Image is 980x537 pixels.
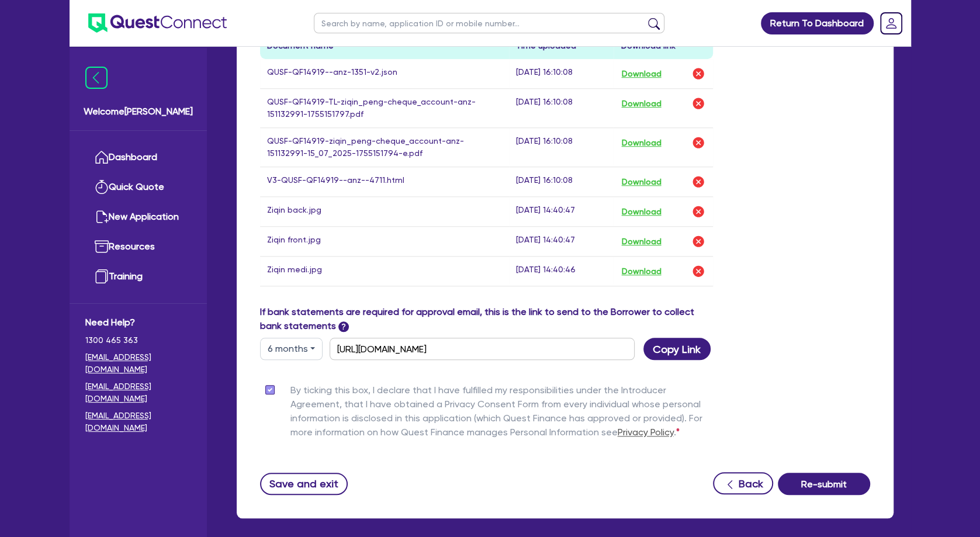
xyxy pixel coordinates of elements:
a: Dropdown toggle [876,8,906,39]
input: Search by name, application ID or mobile number... [314,13,664,33]
span: Need Help? [85,316,191,330]
img: delete-icon [691,136,705,150]
img: icon-menu-close [85,67,108,89]
td: V3-QUSF-QF14919--anz--4711.html [260,167,510,197]
img: delete-icon [691,96,705,110]
td: QUSF-QF14919--anz-1351-v2.json [260,59,510,89]
button: Save and exit [260,473,348,495]
span: 1300 465 363 [85,334,191,347]
td: [DATE] 14:40:47 [509,197,614,227]
img: resources [95,240,109,254]
a: [EMAIL_ADDRESS][DOMAIN_NAME] [85,410,191,434]
td: [DATE] 16:10:08 [509,59,614,89]
span: Welcome [PERSON_NAME] [84,105,193,119]
a: Return To Dashboard [761,12,874,34]
td: Ziqin back.jpg [260,197,510,227]
a: [EMAIL_ADDRESS][DOMAIN_NAME] [85,351,191,376]
a: Training [85,262,191,292]
a: New Application [85,202,191,232]
button: Download [621,234,662,249]
button: Download [621,204,662,219]
td: [DATE] 14:40:46 [509,257,614,286]
button: Re-submit [778,473,870,495]
td: Ziqin front.jpg [260,227,510,257]
img: delete-icon [691,175,705,189]
button: Copy Link [643,338,711,360]
a: Dashboard [85,143,191,172]
td: Ziqin medi.jpg [260,257,510,286]
td: [DATE] 16:10:08 [509,167,614,197]
button: Download [621,96,662,111]
button: Back [713,472,773,494]
img: delete-icon [691,264,705,278]
img: delete-icon [691,234,705,248]
img: delete-icon [691,205,705,219]
img: quick-quote [95,180,109,194]
button: Download [621,66,662,81]
img: training [95,269,109,283]
td: QUSF-QF14919-TL-ziqin_peng-cheque_account-anz-151132991-1755151797.pdf [260,89,510,128]
a: [EMAIL_ADDRESS][DOMAIN_NAME] [85,380,191,405]
td: QUSF-QF14919-ziqin_peng-cheque_account-anz-151132991-15_07_2025-1755151794-e.pdf [260,128,510,167]
button: Download [621,174,662,189]
img: quest-connect-logo-blue [88,13,227,33]
td: [DATE] 14:40:47 [509,227,614,257]
span: ? [338,321,349,332]
td: [DATE] 16:10:08 [509,89,614,128]
img: delete-icon [691,67,705,81]
a: Privacy Policy [618,427,674,438]
label: If bank statements are required for approval email, this is the link to send to the Borrower to c... [260,305,714,333]
button: Download [621,264,662,279]
button: Download [621,135,662,150]
a: Quick Quote [85,172,191,202]
a: Resources [85,232,191,262]
td: [DATE] 16:10:08 [509,128,614,167]
button: Dropdown toggle [260,338,323,360]
label: By ticking this box, I declare that I have fulfilled my responsibilities under the Introducer Agr... [290,383,714,444]
img: new-application [95,210,109,224]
